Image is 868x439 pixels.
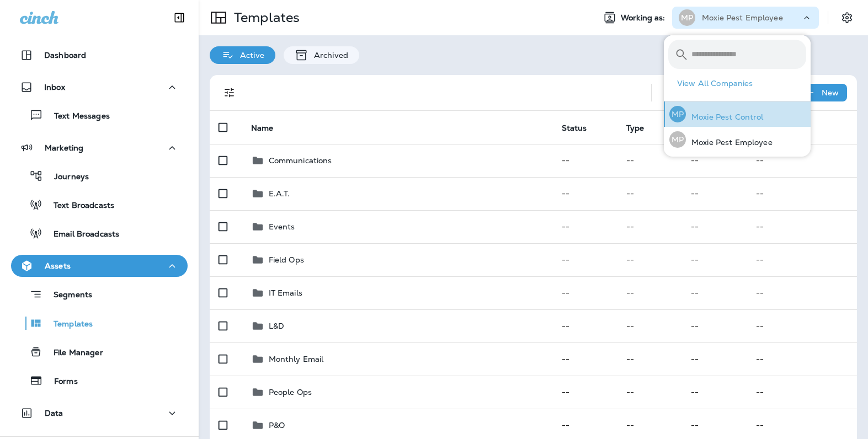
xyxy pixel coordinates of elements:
button: Filters [219,82,241,104]
p: Forms [43,377,78,387]
span: Name [251,123,288,133]
button: Collapse Sidebar [164,7,195,29]
td: -- [553,342,617,376]
button: Marketing [11,137,188,159]
button: Settings [837,8,857,28]
td: -- [747,309,857,342]
p: Communications [269,156,332,165]
p: Segments [42,290,92,301]
p: Email Broadcasts [42,229,119,240]
button: Inbox [11,76,188,98]
p: Dashboard [44,51,86,60]
span: Working as: [621,13,668,23]
button: MPMoxie Pest Control [664,101,811,127]
button: Forms [11,369,188,392]
p: Field Ops [269,255,304,264]
td: -- [617,276,682,309]
p: File Manager [42,348,103,358]
button: View All Companies [673,75,811,92]
div: MP [679,9,695,26]
div: MP [669,131,686,148]
td: -- [553,276,617,309]
p: Assets [45,261,71,270]
p: Text Messages [43,111,110,122]
td: -- [682,177,747,210]
td: -- [617,177,682,210]
td: -- [617,309,682,342]
p: Journeys [43,172,89,183]
td: -- [553,376,617,409]
td: -- [553,144,617,177]
p: IT Emails [269,288,302,297]
p: Moxie Pest Employee [702,13,783,22]
td: -- [682,342,747,376]
p: Archived [308,51,348,60]
td: -- [682,376,747,409]
p: Marketing [45,143,83,152]
p: E.A.T. [269,189,290,198]
p: Templates [230,9,300,26]
p: Templates [42,319,93,330]
span: Status [562,124,587,133]
button: Journeys [11,164,188,188]
td: -- [747,376,857,409]
td: -- [553,177,617,210]
td: -- [747,276,857,309]
td: -- [617,376,682,409]
p: Events [269,222,295,231]
td: -- [553,210,617,243]
td: -- [747,243,857,276]
td: -- [682,276,747,309]
p: People Ops [269,388,312,397]
td: -- [617,144,682,177]
div: MP [669,106,686,122]
td: -- [553,309,617,342]
p: Inbox [44,83,65,92]
p: Active [235,51,264,60]
p: P&O [269,421,285,430]
span: Type [626,123,659,133]
button: File Manager [11,340,188,363]
td: -- [617,243,682,276]
td: -- [682,309,747,342]
button: Search Templates [661,82,683,104]
button: Assets [11,255,188,277]
button: Data [11,402,188,424]
button: Text Broadcasts [11,193,188,216]
button: Dashboard [11,44,188,66]
p: L&D [269,322,284,330]
p: Moxie Pest Control [686,113,764,121]
p: New [822,88,839,97]
td: -- [747,210,857,243]
td: -- [617,210,682,243]
td: -- [682,144,747,177]
button: Text Messages [11,104,188,127]
td: -- [617,342,682,376]
p: Data [45,409,63,417]
span: Name [251,124,274,133]
button: MPMoxie Pest Employee [664,127,811,152]
td: -- [747,144,857,177]
span: Type [626,124,645,133]
td: -- [747,342,857,376]
p: Text Broadcasts [42,201,114,211]
td: -- [682,243,747,276]
td: -- [747,177,857,210]
button: Segments [11,282,188,306]
span: Status [562,123,601,133]
p: Monthly Email [269,355,324,363]
p: Moxie Pest Employee [686,138,773,147]
td: -- [553,243,617,276]
button: Templates [11,312,188,335]
td: -- [682,210,747,243]
button: Email Broadcasts [11,222,188,245]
